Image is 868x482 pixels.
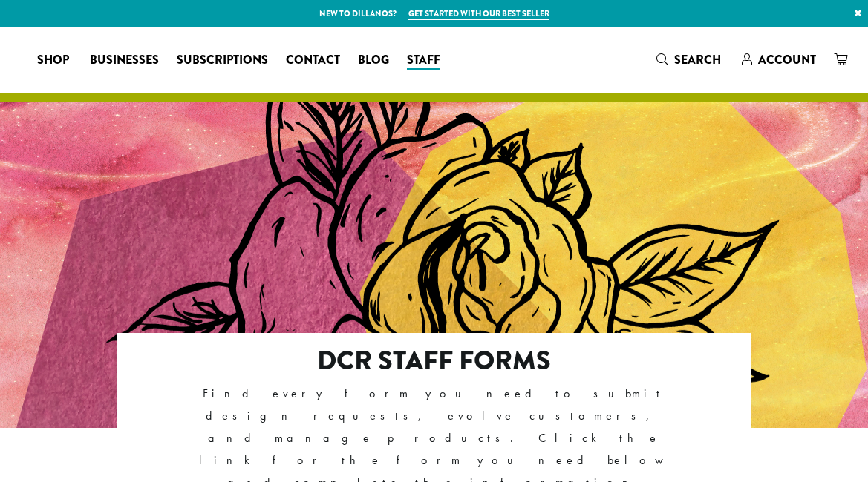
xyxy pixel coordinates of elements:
[37,51,69,70] span: Shop
[674,51,721,68] span: Search
[177,51,268,70] span: Subscriptions
[358,51,389,70] span: Blog
[407,51,440,70] span: Staff
[28,48,81,72] a: Shop
[180,345,688,377] h2: DCR Staff Forms
[647,47,733,72] a: Search
[286,51,340,70] span: Contact
[90,51,159,70] span: Businesses
[758,51,816,68] span: Account
[398,48,452,72] a: Staff
[408,7,549,20] a: Get started with our best seller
